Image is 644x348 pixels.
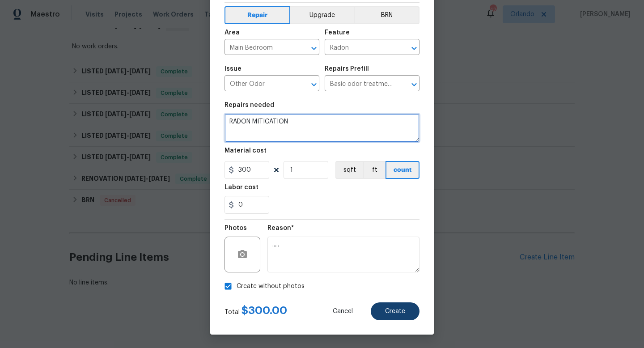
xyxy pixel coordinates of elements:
[363,161,386,179] button: ft
[308,78,320,91] button: Open
[408,42,420,55] button: Open
[318,302,367,320] button: Cancel
[385,308,405,315] span: Create
[354,6,419,24] button: BRN
[408,78,420,91] button: Open
[225,306,287,317] div: Total
[386,161,419,179] button: count
[241,305,287,316] span: $ 300.00
[335,161,363,179] button: sqft
[333,308,353,315] span: Cancel
[267,225,294,231] h5: Reason*
[225,30,240,36] h5: Area
[237,282,305,291] span: Create without photos
[225,148,267,154] h5: Material cost
[225,102,274,108] h5: Repairs needed
[225,225,247,231] h5: Photos
[325,30,350,36] h5: Feature
[225,184,258,191] h5: Labor cost
[290,6,354,24] button: Upgrade
[267,237,419,272] textarea: .....
[325,66,369,72] h5: Repairs Prefill
[225,114,419,142] textarea: RADON MITIGATION
[371,302,419,320] button: Create
[225,66,241,72] h5: Issue
[308,42,320,55] button: Open
[225,6,290,24] button: Repair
